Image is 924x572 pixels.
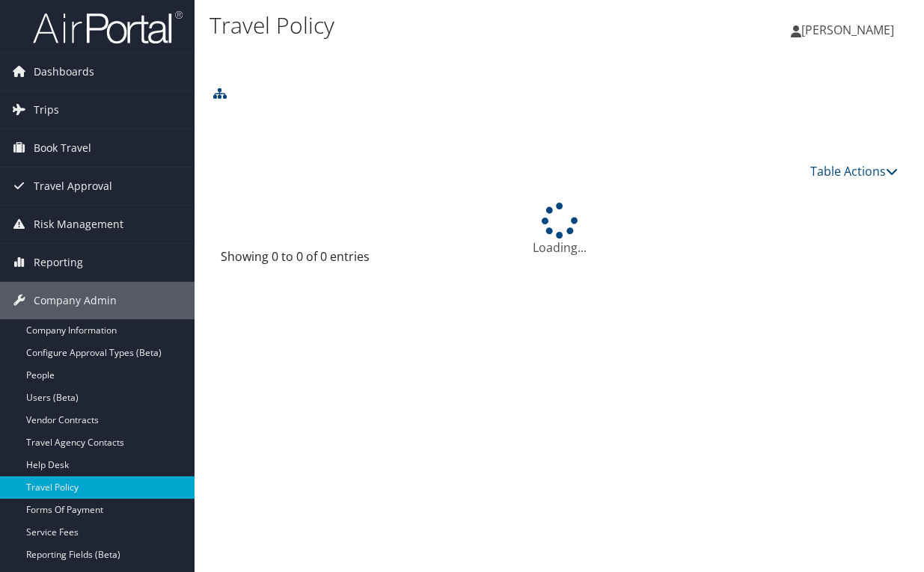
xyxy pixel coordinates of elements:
img: airportal-logo.png [33,10,183,45]
span: Reporting [34,244,83,281]
a: Table Actions [810,163,898,179]
span: Dashboards [34,53,94,90]
h1: Travel Policy [209,10,676,41]
div: Showing 0 to 0 of 0 entries [221,247,373,273]
span: Book Travel [34,129,91,167]
span: Risk Management [34,206,123,243]
span: Travel Approval [34,167,112,205]
div: Loading... [209,203,909,256]
a: [PERSON_NAME] [791,7,909,52]
span: Company Admin [34,282,117,319]
span: [PERSON_NAME] [801,22,894,38]
span: Trips [34,91,59,129]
